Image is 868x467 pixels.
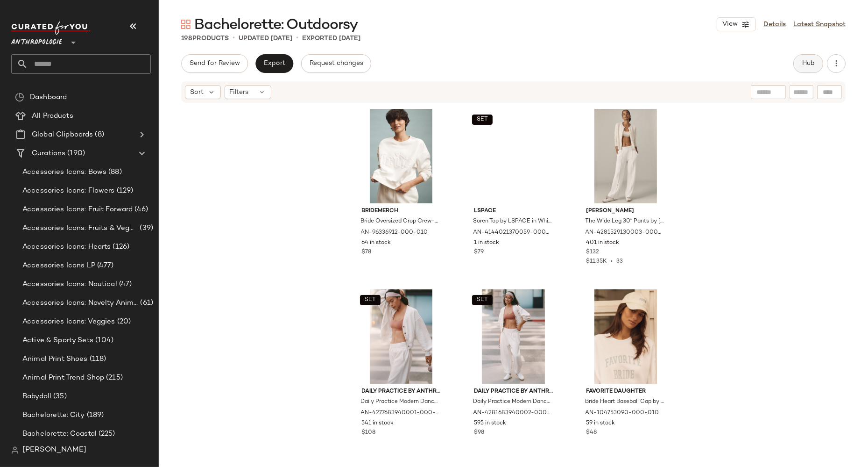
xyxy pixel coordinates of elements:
span: (189) [85,410,104,421]
span: (126) [111,242,130,252]
span: • [296,33,298,44]
span: Animal Print Trend Shop [22,373,104,383]
span: Accessories Icons: Bows [22,167,106,178]
span: (104) [93,335,114,346]
span: Bride Oversized Crop Crew-Neck Sweatshirt by BRIDEMERCH in White, Women's, Size: Large/XL, Cotton... [361,217,440,226]
span: Send for Review [189,60,240,67]
img: cfy_white_logo.C9jOOHJF.svg [11,22,91,35]
img: svg%3e [15,93,24,102]
span: (47) [117,279,132,290]
span: $108 [362,429,376,437]
span: Dashboard [30,92,67,103]
span: AN-4277683940001-000-012 [361,409,440,417]
img: 4281529130003_011_b [579,109,673,203]
span: • [233,33,235,44]
span: Accessories Icons: Flowers [22,186,115,196]
button: SET [472,115,493,125]
span: 1 in stock [474,239,499,247]
img: 104753090_010_p [579,289,673,384]
span: The Wide Leg 30" Pants by [PERSON_NAME] in Ivory, Women's, Size: Small, Polyester/Viscose/Elastan... [586,217,664,226]
span: Accessories Icons: Hearts [22,242,111,252]
span: $11.35K [586,259,607,265]
img: 4277683940001_012_b [354,289,448,384]
span: Daily Practice by Anthropologie [474,388,553,396]
span: 401 in stock [586,239,620,247]
span: Daily Practice Modern Dancer Sweatpants by Daily Practice by Anthropologie in Ivory, Women's, Siz... [473,398,552,406]
button: Request changes [301,54,371,73]
div: Products [181,34,229,43]
span: $98 [474,429,484,437]
span: Accessories Icons LP [22,260,95,271]
span: Active & Sporty Sets [22,335,93,346]
span: (61) [138,298,153,309]
span: 541 in stock [362,419,394,428]
span: 33 [617,259,623,265]
span: $48 [586,429,597,437]
button: View [717,17,756,31]
button: Export [255,54,293,73]
span: Curations [32,148,65,159]
span: Hub [802,60,815,67]
span: Soren Top by LSPACE in White, Women's, Size: XL, Nylon/Elastane at Anthropologie [473,217,552,226]
span: 198 [181,35,192,42]
span: AN-4281529130003-000-011 [586,229,664,237]
button: Hub [793,54,823,73]
span: AN-4144021370059-000-010 [473,229,552,237]
img: svg%3e [11,446,19,454]
span: AN-4281683940002-000-012 [473,409,552,417]
span: (8) [93,129,104,140]
span: Bachelorette: City [22,410,85,421]
span: [PERSON_NAME] [586,207,665,216]
span: (190) [65,148,85,159]
span: Sort [190,87,204,97]
img: 4281683940002_012_b [466,289,560,384]
span: (88) [106,167,122,178]
p: Exported [DATE] [302,34,360,43]
span: Bachelorette: Outdoorsy [194,16,358,35]
img: 96336912_010_b [354,109,448,203]
span: (118) [88,354,106,365]
span: Animal Print Shoes [22,354,88,365]
a: Details [763,20,786,29]
img: svg%3e [181,20,191,29]
span: Accessories Icons: Veggies [22,316,115,327]
span: SET [476,297,488,303]
span: Bachelorette: Coastal [22,429,97,439]
span: (46) [133,204,148,215]
span: [PERSON_NAME] [22,445,86,456]
span: $132 [586,248,600,257]
span: Anthropologie [11,32,62,49]
p: updated [DATE] [239,34,292,43]
a: Latest Snapshot [793,20,846,29]
span: BRIDEMERCH [362,207,441,216]
button: SET [360,295,381,305]
span: Filters [230,87,249,97]
span: (20) [115,316,131,327]
span: Accessories Icons: Novelty Animal [22,298,138,309]
span: (215) [104,373,123,383]
span: Accessories Icons: Fruit Forward [22,204,133,215]
button: Send for Review [181,54,248,73]
span: Daily Practice by Anthropologie [362,388,441,396]
span: (39) [138,223,153,234]
button: SET [472,295,493,305]
span: Request changes [309,60,363,67]
span: (129) [115,186,134,196]
span: (35) [51,391,67,402]
span: • [607,259,617,265]
span: Bride Heart Baseball Cap by Favorite Daughter in White, Women's, [PERSON_NAME] at Anthropologie [586,398,664,406]
span: AN-104753090-000-010 [586,409,659,417]
span: 59 in stock [586,419,615,428]
span: LSPACE [474,207,553,216]
span: (477) [95,260,114,271]
span: (225) [97,429,115,439]
span: Accessories Icons: Fruits & Veggies [22,223,138,234]
span: $78 [362,248,372,257]
span: Daily Practice Modern Dancer Button-Front Sweatshirt by Daily Practice by Anthropologie in Ivory,... [361,398,440,406]
span: View [722,21,738,28]
span: Accessories Icons: Nautical [22,279,117,290]
span: Export [263,60,285,67]
span: 64 in stock [362,239,391,247]
span: SET [364,297,376,303]
span: Favorite Daughter [586,388,665,396]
